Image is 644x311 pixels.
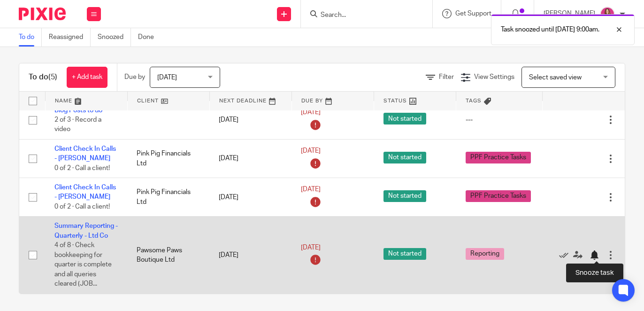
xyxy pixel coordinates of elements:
[559,250,573,260] a: Mark as done
[54,165,110,171] span: 0 of 2 · Call a client!
[474,74,514,80] span: View Settings
[54,146,116,162] a: Client Check In Calls - [PERSON_NAME]
[54,242,112,287] span: 4 of 8 · Check bookkeeping for quarter is complete and all queries cleared (JOB...
[600,7,615,22] img: 17.png
[301,244,321,251] span: [DATE]
[383,248,426,260] span: Not started
[19,8,66,20] img: Pixie
[466,115,533,124] div: ---
[209,101,291,139] td: [DATE]
[127,139,209,178] td: Pink Pig Financials Ltd
[466,190,531,202] span: PPF Practice Tasks
[124,72,145,82] p: Due by
[138,28,161,47] a: Done
[54,203,110,210] span: 0 of 2 · Call a client!
[439,74,454,80] span: Filter
[157,74,177,81] span: [DATE]
[127,217,209,294] td: Pawsome Paws Boutique Ltd
[320,11,404,20] input: Search
[209,217,291,294] td: [DATE]
[98,28,131,47] a: Snoozed
[529,74,582,81] span: Select saved view
[19,28,42,47] a: To do
[54,117,101,133] span: 2 of 3 · Record a video
[466,248,504,260] span: Reporting
[301,109,321,116] span: [DATE]
[54,223,118,239] a: Summary Reporting - Quarterly - Ltd Co
[301,148,321,155] span: [DATE]
[301,187,321,193] span: [DATE]
[209,178,291,217] td: [DATE]
[466,152,531,163] span: PPF Practice Tasks
[48,73,57,81] span: (5)
[383,113,426,124] span: Not started
[49,28,91,47] a: Reassigned
[501,25,599,34] p: Task snoozed until [DATE] 9:00am.
[127,178,209,217] td: Pink Pig Financials Ltd
[383,152,426,163] span: Not started
[67,67,107,88] a: + Add task
[54,107,102,114] a: Blog Posts to do
[466,98,482,103] span: Tags
[383,190,426,202] span: Not started
[29,72,57,82] h1: To do
[209,139,291,178] td: [DATE]
[54,184,116,200] a: Client Check In Calls - [PERSON_NAME]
